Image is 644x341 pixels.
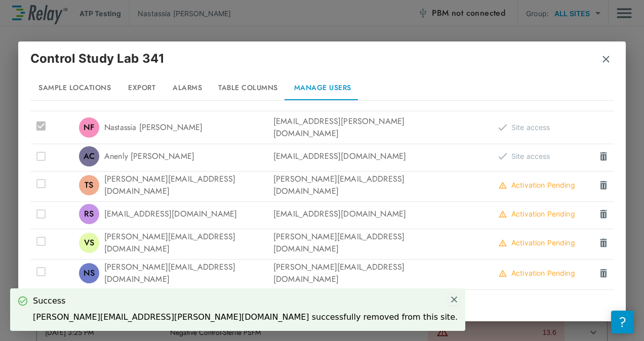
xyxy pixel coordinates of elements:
div: VS [79,233,99,253]
img: check Icon [498,182,507,189]
div: Site access [498,150,550,162]
div: [PERSON_NAME][EMAIL_ADDRESS][DOMAIN_NAME] [273,231,468,255]
button: Manage Users [286,76,359,100]
div: Nastassia [PERSON_NAME] [79,117,273,138]
div: [EMAIL_ADDRESS][DOMAIN_NAME] [273,208,468,220]
img: Success [18,296,28,306]
img: check Icon [498,153,507,160]
div: AC [79,146,99,166]
div: Activation Pending [498,208,575,220]
div: Site access [498,121,550,134]
img: Drawer Icon [598,151,609,161]
div: [PERSON_NAME][EMAIL_ADDRESS][DOMAIN_NAME] [273,173,468,197]
button: Export [119,76,165,100]
div: NS [79,263,99,283]
div: [PERSON_NAME][EMAIL_ADDRESS][DOMAIN_NAME] [79,231,273,255]
img: check Icon [498,270,507,277]
div: [PERSON_NAME][EMAIL_ADDRESS][DOMAIN_NAME] [273,261,468,285]
div: Activation Pending [498,267,575,279]
p: Control Study Lab 341 [30,50,165,68]
div: TS [79,175,99,195]
div: Activation Pending [498,237,575,249]
iframe: Resource center [611,311,634,333]
img: check Icon [498,239,507,246]
img: check Icon [498,124,507,131]
img: Drawer Icon [598,180,609,190]
div: [PERSON_NAME][EMAIL_ADDRESS][DOMAIN_NAME] [79,261,273,285]
div: Activation Pending [498,179,575,191]
div: [EMAIL_ADDRESS][DOMAIN_NAME] [79,204,273,224]
div: Success [33,295,458,307]
img: check Icon [498,210,507,218]
img: Drawer Icon [598,238,609,248]
button: Alarms [165,76,210,100]
div: [EMAIL_ADDRESS][PERSON_NAME][DOMAIN_NAME] [273,115,468,140]
img: Drawer Icon [598,209,609,219]
img: Remove [601,54,611,64]
div: NF [79,117,99,138]
img: Drawer Icon [598,268,609,278]
div: Anenly [PERSON_NAME] [79,146,273,166]
div: [EMAIL_ADDRESS][DOMAIN_NAME] [273,150,468,162]
div: [PERSON_NAME][EMAIL_ADDRESS][DOMAIN_NAME] [79,173,273,197]
img: Close Icon [450,295,459,304]
button: Sample Locations [30,76,119,100]
div: [PERSON_NAME][EMAIL_ADDRESS][PERSON_NAME][DOMAIN_NAME] successfully removed from this site. [33,311,458,323]
button: Table Columns [210,76,286,100]
div: RS [79,204,99,224]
